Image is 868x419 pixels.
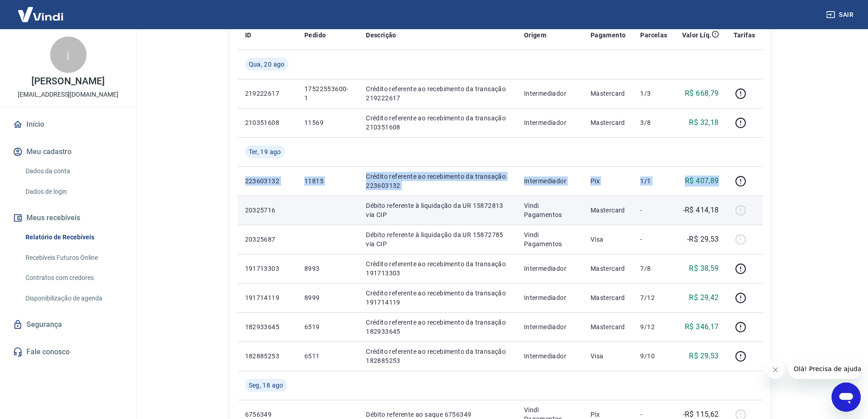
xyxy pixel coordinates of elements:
p: Crédito referente ao recebimento da transação 210351608 [366,114,509,132]
p: 210351608 [245,118,290,127]
p: 8993 [304,264,351,273]
p: Crédito referente ao recebimento da transação 182933645 [366,318,509,336]
p: 1/3 [640,89,667,98]
p: Intermediador [524,118,576,127]
p: Débito referente à liquidação da UR 15872813 via CIP [366,201,509,219]
p: Mastercard [591,293,626,302]
p: 182933645 [245,322,290,331]
p: Mastercard [591,118,626,127]
p: Mastercard [591,206,626,215]
p: Mastercard [591,264,626,273]
p: 3/8 [640,118,667,127]
p: Pix [591,176,626,186]
button: Meu cadastro [11,142,125,162]
p: 11815 [304,176,351,186]
p: Crédito referente ao recebimento da transação 191714119 [366,289,509,307]
a: Início [11,114,125,134]
p: 6511 [304,352,351,361]
p: 191713303 [245,264,290,273]
a: Relatório de Recebíveis [22,228,125,247]
p: 7/12 [640,293,667,302]
span: Ter, 19 ago [249,147,281,156]
p: 11569 [304,118,351,127]
p: 1/1 [640,176,667,186]
p: 6756349 [245,410,290,419]
p: - [640,410,667,419]
p: R$ 668,79 [685,88,719,99]
p: R$ 38,59 [689,263,719,274]
p: 6519 [304,322,351,331]
p: Intermediador [524,264,576,273]
p: Visa [591,235,626,244]
p: Intermediador [524,89,576,98]
p: Parcelas [640,31,667,40]
p: Pix [591,410,626,419]
p: -R$ 414,18 [683,205,719,216]
button: Meus recebíveis [11,208,125,228]
p: 9/12 [640,322,667,331]
p: Vindi Pagamentos [524,230,576,248]
a: Fale conosco [11,342,125,362]
a: Dados da conta [22,162,125,181]
p: 20325716 [245,206,290,215]
a: Dados de login [22,182,125,201]
p: 8999 [304,293,351,302]
p: Crédito referente ao recebimento da transação 219222617 [366,84,509,103]
span: Seg, 18 ago [249,381,283,390]
p: Pagamento [591,31,626,40]
p: 182885253 [245,352,290,361]
p: Mastercard [591,322,626,331]
p: [EMAIL_ADDRESS][DOMAIN_NAME] [18,90,118,99]
p: R$ 32,18 [689,117,719,128]
span: Olá! Precisa de ajuda? [5,6,77,14]
p: 219222617 [245,89,290,98]
a: Recebíveis Futuros Online [22,248,125,267]
p: -R$ 29,53 [687,234,719,245]
p: Débito referente ao saque 6756349 [366,410,509,419]
p: Mastercard [591,89,626,98]
p: 9/10 [640,352,667,361]
p: Crédito referente ao recebimento da transação 223603132 [366,172,509,190]
a: Segurança [11,315,125,335]
p: R$ 407,89 [685,176,719,186]
p: 223603132 [245,176,290,186]
p: ID [245,31,252,40]
p: - [640,235,667,244]
span: Qua, 20 ago [249,60,285,69]
div: j [50,36,87,73]
p: Crédito referente ao recebimento da transação 191713303 [366,259,509,278]
iframe: Botão para abrir a janela de mensagens [832,383,861,412]
button: Sair [824,6,857,23]
p: Débito referente à liquidação da UR 15872785 via CIP [366,230,509,248]
img: Vindi [11,0,70,28]
p: Tarifas [734,31,755,40]
iframe: Mensagem da empresa [788,359,861,379]
p: R$ 346,17 [685,321,719,332]
p: Crédito referente ao recebimento da transação 182885253 [366,347,509,365]
a: Disponibilização de agenda [22,289,125,308]
iframe: Fechar mensagem [766,361,785,379]
p: Pedido [304,31,326,40]
p: Valor Líq. [682,31,712,40]
p: Intermediador [524,176,576,186]
p: - [640,206,667,215]
a: Contratos com credores [22,269,125,287]
p: Intermediador [524,352,576,361]
p: Visa [591,352,626,361]
p: R$ 29,53 [689,351,719,362]
p: Vindi Pagamentos [524,201,576,219]
p: 7/8 [640,264,667,273]
p: 191714119 [245,293,290,302]
p: Origem [524,31,546,40]
p: R$ 29,42 [689,292,719,303]
p: Descrição [366,31,396,40]
p: Intermediador [524,293,576,302]
p: Intermediador [524,322,576,331]
p: 20325687 [245,235,290,244]
p: [PERSON_NAME] [31,77,104,86]
p: 17522553600-1 [304,84,351,103]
